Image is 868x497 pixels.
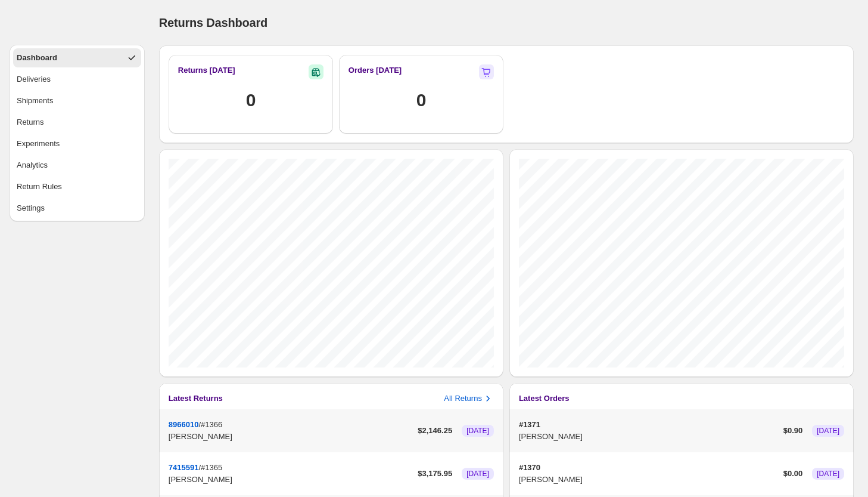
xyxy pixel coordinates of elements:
p: All Returns [444,393,482,405]
button: Deliveries [13,70,141,89]
p: [PERSON_NAME] [169,474,413,486]
p: $ 0.00 [783,468,803,480]
h3: Returns [DATE] [178,64,235,76]
button: All Returns [444,393,494,405]
p: $ 2,146.25 [418,425,452,437]
p: [PERSON_NAME] [519,474,779,486]
button: 7415591 [169,463,199,472]
div: Deliveries [17,73,51,85]
button: Analytics [13,156,141,175]
div: Return Rules [17,181,62,193]
div: Analytics [17,159,48,171]
h1: 0 [416,88,426,112]
span: [DATE] [817,469,839,479]
button: 8966010 [169,420,199,429]
div: Experiments [17,138,60,150]
p: #1371 [519,419,779,431]
div: Dashboard [17,52,57,64]
button: Experiments [13,134,141,153]
button: Return Rules [13,177,141,196]
button: Settings [13,199,141,218]
p: $ 0.90 [783,425,803,437]
span: [DATE] [466,469,489,479]
p: #1370 [519,462,779,474]
h3: Latest Returns [169,393,223,405]
button: Returns [13,113,141,132]
div: Settings [17,202,45,214]
div: Shipments [17,95,53,107]
p: [PERSON_NAME] [169,431,413,443]
div: Returns [17,116,44,128]
h1: 0 [246,88,256,112]
h3: Latest Orders [519,393,570,405]
p: [PERSON_NAME] [519,431,779,443]
span: #1366 [201,420,222,429]
p: $ 3,175.95 [418,468,452,480]
span: #1365 [201,463,222,472]
button: Shipments [13,91,141,110]
span: Returns Dashboard [159,16,267,29]
h2: Orders [DATE] [349,64,402,76]
div: / [169,462,413,486]
div: / [169,419,413,443]
span: [DATE] [817,426,839,436]
span: [DATE] [466,426,489,436]
button: Dashboard [13,48,141,67]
